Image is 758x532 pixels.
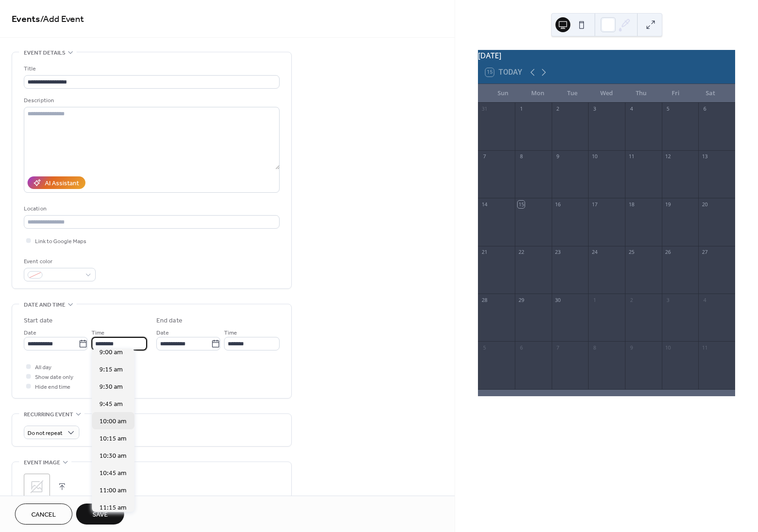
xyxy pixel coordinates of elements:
[554,344,561,351] div: 7
[554,105,561,112] div: 2
[701,201,708,208] div: 20
[24,64,278,74] div: Title
[24,458,60,468] span: Event image
[99,348,123,357] span: 9:00 am
[35,372,73,382] span: Show date only
[628,153,635,160] div: 11
[518,296,525,303] div: 29
[99,451,126,461] span: 10:30 am
[520,84,554,103] div: Mon
[628,105,635,112] div: 4
[45,179,79,189] div: AI Assistant
[156,328,169,338] span: Date
[624,84,659,103] div: Thu
[31,510,56,520] span: Cancel
[35,382,70,392] span: Hide end time
[99,417,126,427] span: 10:00 am
[28,428,63,439] span: Do not repeat
[24,474,50,500] div: ;
[481,153,488,160] div: 7
[628,296,635,303] div: 2
[481,296,488,303] div: 28
[518,249,525,256] div: 22
[12,10,40,28] a: Events
[591,153,598,160] div: 10
[554,201,561,208] div: 16
[91,328,105,338] span: Time
[24,316,53,326] div: Start date
[591,344,598,351] div: 8
[518,201,525,208] div: 15
[701,105,708,112] div: 6
[24,257,94,266] div: Event color
[99,399,123,409] span: 9:45 am
[518,153,525,160] div: 8
[481,105,488,112] div: 31
[701,153,708,160] div: 13
[591,105,598,112] div: 3
[35,237,86,246] span: Link to Google Maps
[224,328,237,338] span: Time
[628,344,635,351] div: 9
[665,153,672,160] div: 12
[99,434,126,444] span: 10:15 am
[24,410,73,420] span: Recurring event
[99,365,123,375] span: 9:15 am
[40,10,84,28] span: / Add Event
[481,201,488,208] div: 14
[665,296,672,303] div: 3
[99,503,126,513] span: 11:15 am
[76,504,124,525] button: Save
[15,504,72,525] button: Cancel
[24,96,278,105] div: Description
[92,510,108,520] span: Save
[665,201,672,208] div: 19
[701,344,708,351] div: 11
[478,50,735,61] div: [DATE]
[659,84,693,103] div: Fri
[701,249,708,256] div: 27
[24,48,65,58] span: Event details
[665,105,672,112] div: 5
[693,84,728,103] div: Sat
[554,249,561,256] div: 23
[99,486,126,496] span: 11:00 am
[24,204,278,214] div: Location
[518,344,525,351] div: 6
[555,84,590,103] div: Tue
[628,201,635,208] div: 18
[481,249,488,256] div: 21
[554,153,561,160] div: 9
[156,316,182,326] div: End date
[481,344,488,351] div: 5
[24,328,36,338] span: Date
[24,300,65,310] span: Date and time
[554,296,561,303] div: 30
[665,249,672,256] div: 26
[485,84,520,103] div: Sun
[35,363,51,372] span: All day
[99,382,123,392] span: 9:30 am
[28,176,85,189] button: AI Assistant
[99,469,126,478] span: 10:45 am
[701,296,708,303] div: 4
[591,249,598,256] div: 24
[628,249,635,256] div: 25
[665,344,672,351] div: 10
[591,201,598,208] div: 17
[518,105,525,112] div: 1
[590,84,624,103] div: Wed
[591,296,598,303] div: 1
